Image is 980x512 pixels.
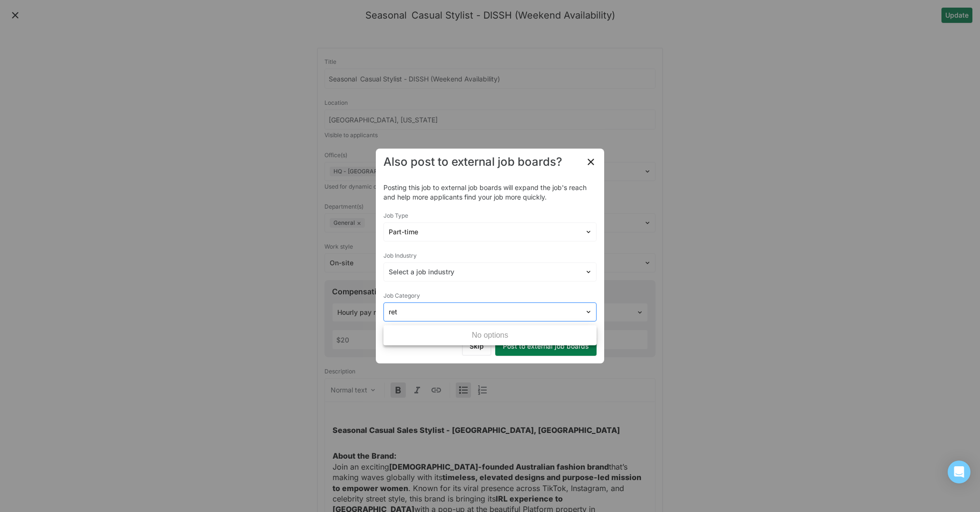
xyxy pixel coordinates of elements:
h1: Also post to external job boards? [383,156,562,168]
div: Job Category [383,289,597,302]
button: Skip [462,337,491,356]
div: Job Industry [383,249,597,262]
button: Post to external job boards [495,337,597,356]
div: Posting this job to external job boards will expand the job's reach and help more applicants find... [383,183,597,201]
div: No options [383,327,597,343]
div: Job Type [383,209,597,222]
div: Open Intercom Messenger [948,461,970,483]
